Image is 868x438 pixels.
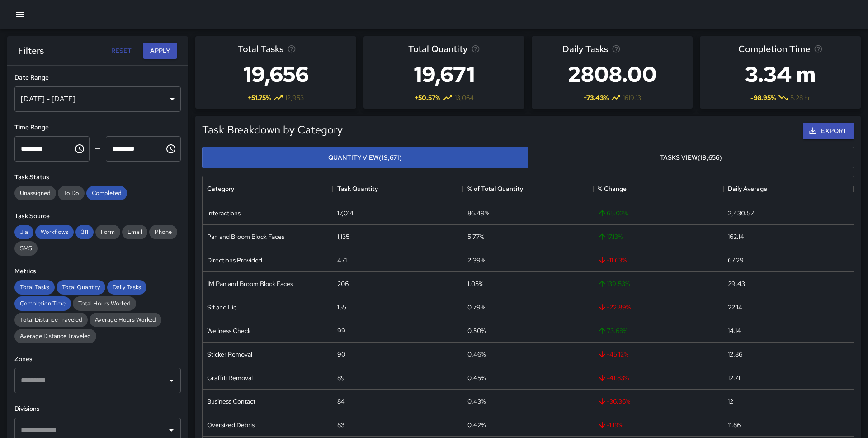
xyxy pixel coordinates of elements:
[207,350,252,359] div: Sticker Removal
[86,189,127,197] span: Completed
[238,42,283,56] span: Total Tasks
[467,209,489,218] div: 86.49%
[107,280,146,295] div: Daily Tasks
[467,303,485,312] div: 0.79%
[75,228,94,236] span: 311
[408,56,480,92] h3: 19,671
[14,211,181,221] h6: Task Source
[337,209,354,218] div: 17,014
[803,123,854,139] button: Export
[71,140,89,158] button: Choose time, selected time is 12:00 AM
[467,397,486,406] div: 0.43%
[14,316,88,324] span: Total Distance Traveled
[337,176,378,201] div: Task Quantity
[14,332,96,340] span: Average Distance Traveled
[14,172,181,182] h6: Task Status
[58,186,85,200] div: To Do
[467,256,485,265] div: 2.39%
[337,350,345,359] div: 90
[583,93,609,102] span: + 73.43 %
[467,279,483,288] div: 1.05%
[455,93,474,102] span: 13,064
[337,397,345,406] div: 84
[57,283,105,291] span: Total Quantity
[14,354,181,364] h6: Zones
[107,283,146,291] span: Daily Tasks
[337,420,344,429] div: 83
[14,329,96,343] div: Average Distance Traveled
[14,186,56,200] div: Unassigned
[95,225,120,239] div: Form
[728,397,733,406] div: 12
[738,56,823,92] h3: 3.34 m
[562,56,662,92] h3: 2808.00
[723,176,854,201] div: Daily Average
[623,93,641,102] span: 1619.13
[337,373,345,382] div: 89
[285,93,304,102] span: 12,953
[14,241,38,256] div: SMS
[35,225,74,239] div: Workflows
[408,42,467,56] span: Total Quantity
[207,279,293,288] div: 1M Pan and Broom Block Faces
[728,279,745,288] div: 29.43
[14,296,71,311] div: Completion Time
[238,56,314,92] h3: 19,656
[86,186,127,200] div: Completed
[14,86,181,112] div: [DATE] - [DATE]
[207,397,255,406] div: Business Contact
[14,300,71,307] span: Completion Time
[90,313,161,327] div: Average Hours Worked
[14,73,181,83] h6: Date Range
[471,44,480,53] svg: Total task quantity in the selected period, compared to the previous period.
[143,43,177,59] button: Apply
[467,350,486,359] div: 0.46%
[337,303,346,312] div: 155
[14,313,88,327] div: Total Distance Traveled
[598,397,630,406] span: -36.36 %
[95,228,120,236] span: Form
[149,225,177,239] div: Phone
[14,228,33,236] span: Jia
[14,283,55,291] span: Total Tasks
[165,424,178,437] button: Open
[598,373,629,382] span: -41.83 %
[337,326,345,335] div: 99
[14,123,181,133] h6: Time Range
[207,176,234,201] div: Category
[728,176,767,201] div: Daily Average
[598,350,628,359] span: -45.12 %
[463,176,593,201] div: % of Total Quantity
[14,189,56,197] span: Unassigned
[593,176,723,201] div: % Change
[598,176,627,201] div: % Change
[728,326,741,335] div: 14.14
[337,279,349,288] div: 206
[207,420,255,429] div: Oversized Debris
[598,232,623,241] span: 17.13 %
[58,189,85,197] span: To Do
[207,373,253,382] div: Graffiti Removal
[790,93,810,102] span: 5.28 hr
[467,232,484,241] div: 5.77%
[165,374,178,387] button: Open
[202,123,343,137] h5: Task Breakdown by Category
[14,404,181,414] h6: Divisions
[598,420,623,429] span: -1.19 %
[337,256,347,265] div: 471
[467,176,523,201] div: % of Total Quantity
[207,326,251,335] div: Wellness Check
[122,228,147,236] span: Email
[598,256,627,265] span: -11.63 %
[162,140,180,158] button: Choose time, selected time is 11:59 PM
[738,42,810,56] span: Completion Time
[207,256,262,265] div: Directions Provided
[122,225,147,239] div: Email
[598,326,627,335] span: 73.68 %
[728,256,744,265] div: 67.29
[73,296,136,311] div: Total Hours Worked
[467,373,486,382] div: 0.45%
[728,420,741,429] div: 11.86
[14,280,55,295] div: Total Tasks
[750,93,776,102] span: -98.95 %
